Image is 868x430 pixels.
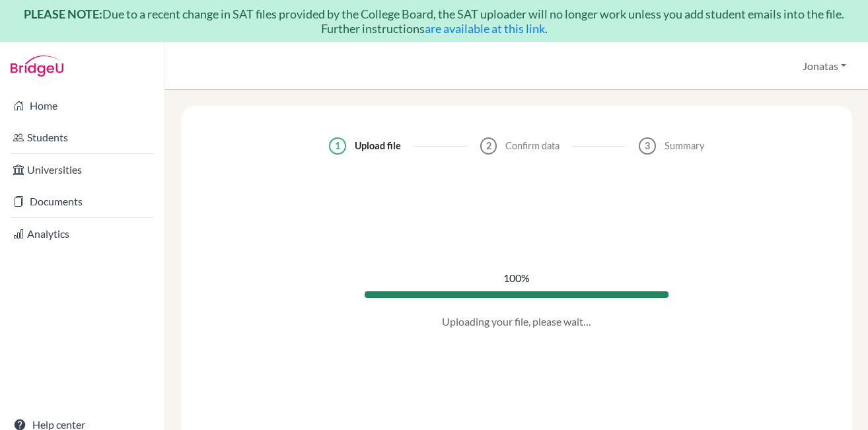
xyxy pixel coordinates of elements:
div: 3 [639,137,656,155]
a: Documents [3,188,162,215]
a: Analytics [3,221,162,247]
div: 1 [329,137,346,155]
div: Summary [665,139,704,153]
div: 2 [480,137,497,155]
div: Confirm data [505,139,560,153]
a: Students [3,124,162,151]
button: Jonatas [797,54,852,79]
img: Bridge-U [11,55,63,77]
a: Home [3,92,162,119]
div: Upload file [355,139,401,153]
a: Universities [3,157,162,183]
div: 100% [503,270,530,286]
p: Uploading your file, please wait… [442,314,591,330]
